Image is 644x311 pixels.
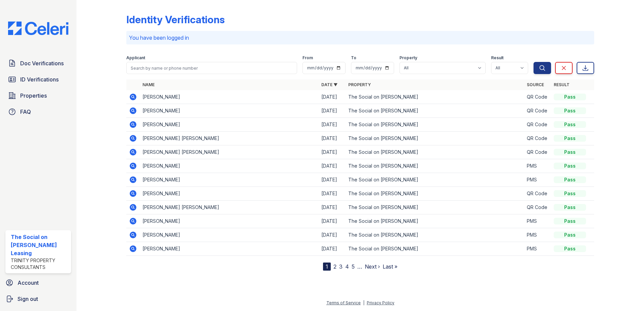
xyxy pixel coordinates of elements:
[346,228,524,242] td: The Social on [PERSON_NAME]
[5,73,71,86] a: ID Verifications
[140,242,319,256] td: [PERSON_NAME]
[345,263,349,270] a: 4
[319,228,346,242] td: [DATE]
[319,173,346,187] td: [DATE]
[524,90,551,104] td: QR Code
[5,57,71,70] a: Doc Verifications
[5,89,71,102] a: Properties
[524,118,551,132] td: QR Code
[524,159,551,173] td: PMS
[3,276,74,289] a: Account
[5,105,71,118] a: FAQ
[524,187,551,201] td: QR Code
[129,34,591,42] p: You have been logged in
[554,245,586,252] div: Pass
[554,218,586,224] div: Pass
[319,104,346,118] td: [DATE]
[524,201,551,214] td: QR Code
[346,242,524,256] td: The Social on [PERSON_NAME]
[20,92,47,100] span: Properties
[346,132,524,145] td: The Social on [PERSON_NAME]
[367,300,394,305] a: Privacy Policy
[348,82,371,87] a: Property
[302,55,313,61] label: From
[554,107,586,114] div: Pass
[319,201,346,214] td: [DATE]
[140,132,319,145] td: [PERSON_NAME] [PERSON_NAME]
[554,204,586,211] div: Pass
[140,187,319,201] td: [PERSON_NAME]
[140,201,319,214] td: [PERSON_NAME] [PERSON_NAME]
[365,263,380,270] a: Next ›
[319,187,346,201] td: [DATE]
[399,55,417,61] label: Property
[524,214,551,228] td: PMS
[20,59,64,67] span: Doc Verifications
[3,292,74,306] a: Sign out
[140,90,319,104] td: [PERSON_NAME]
[351,55,356,61] label: To
[140,214,319,228] td: [PERSON_NAME]
[319,90,346,104] td: [DATE]
[319,118,346,132] td: [DATE]
[346,187,524,201] td: The Social on [PERSON_NAME]
[524,132,551,145] td: QR Code
[140,173,319,187] td: [PERSON_NAME]
[20,108,31,116] span: FAQ
[524,104,551,118] td: QR Code
[18,295,38,303] span: Sign out
[352,263,355,270] a: 5
[126,13,225,26] div: Identity Verifications
[142,82,155,87] a: Name
[319,159,346,173] td: [DATE]
[524,242,551,256] td: PMS
[321,82,337,87] a: Date ▼
[339,263,343,270] a: 3
[554,176,586,183] div: Pass
[363,300,364,305] div: |
[140,118,319,132] td: [PERSON_NAME]
[319,132,346,145] td: [DATE]
[346,145,524,159] td: The Social on [PERSON_NAME]
[140,228,319,242] td: [PERSON_NAME]
[524,145,551,159] td: QR Code
[346,173,524,187] td: The Social on [PERSON_NAME]
[554,232,586,238] div: Pass
[323,263,331,271] div: 1
[140,159,319,173] td: [PERSON_NAME]
[3,22,74,35] img: CE_Logo_Blue-a8612792a0a2168367f1c8372b55b34899dd931a85d93a1a3d3e32e68fde9ad4.png
[319,242,346,256] td: [DATE]
[357,263,362,271] span: …
[11,233,68,257] div: The Social on [PERSON_NAME] Leasing
[346,201,524,214] td: The Social on [PERSON_NAME]
[527,82,544,87] a: Source
[140,145,319,159] td: [PERSON_NAME] [PERSON_NAME]
[346,90,524,104] td: The Social on [PERSON_NAME]
[11,257,68,271] div: Trinity Property Consultants
[491,55,504,61] label: Result
[333,263,336,270] a: 2
[524,173,551,187] td: PMS
[554,135,586,142] div: Pass
[554,82,570,87] a: Result
[346,214,524,228] td: The Social on [PERSON_NAME]
[18,279,39,287] span: Account
[126,62,297,74] input: Search by name or phone number
[524,228,551,242] td: PMS
[346,159,524,173] td: The Social on [PERSON_NAME]
[319,214,346,228] td: [DATE]
[126,55,145,61] label: Applicant
[554,163,586,169] div: Pass
[20,75,59,83] span: ID Verifications
[140,104,319,118] td: [PERSON_NAME]
[554,94,586,100] div: Pass
[319,145,346,159] td: [DATE]
[554,149,586,155] div: Pass
[346,104,524,118] td: The Social on [PERSON_NAME]
[346,118,524,132] td: The Social on [PERSON_NAME]
[326,300,361,305] a: Terms of Service
[554,190,586,197] div: Pass
[383,263,397,270] a: Last »
[554,121,586,128] div: Pass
